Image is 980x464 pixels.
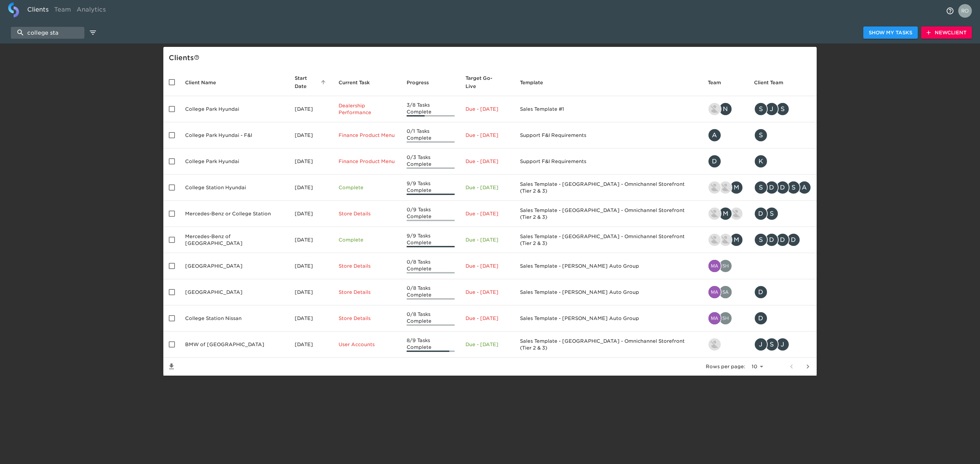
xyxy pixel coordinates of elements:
div: Client s [169,52,814,63]
div: SEANMAGAHA@RRRAUTOS.COM, jasonwaltrup@rrrautos.com, seanmagaha@rrrautos.com [754,102,811,116]
td: 0/8 Tasks Complete [401,253,460,279]
p: User Accounts [339,341,396,348]
span: Calculated based on the start date and the duration of all Tasks contained in this Hub. [465,74,500,90]
img: logo [8,2,19,17]
span: Target Go-Live [465,74,509,90]
div: madison.craig@roadster.com, satyanarayana.bangaruvaraha@cdk.com [708,285,743,299]
td: Sales Template #1 [514,96,702,122]
td: College Park Hyundai [180,96,289,122]
img: drew.doran@roadster.com [708,234,721,246]
svg: This is a list of all of your clients and clients shared with you [194,55,199,60]
td: Sales Template - [GEOGRAPHIC_DATA] - Omnichannel Storefront (Tier 2 & 3) [514,175,702,201]
div: madison.craig@roadster.com, shashikar.shamboor@cdk.com [708,259,743,273]
div: JACO@BMWOFCOLLEGESTATION.COM, susan@keatingauto.com, jaco@bmwofcollegestation.com [754,338,811,351]
td: [GEOGRAPHIC_DATA] [180,253,289,279]
div: A [708,128,721,142]
td: Sales Template - [PERSON_NAME] Auto Group [514,279,702,305]
td: BMW of [GEOGRAPHIC_DATA] [180,332,289,358]
div: drew.doran@roadster.com, morod.shabaan@roadster.com, shaun.lewis@roadster.com [708,207,743,220]
td: Mercedes-Benz of [GEOGRAPHIC_DATA] [180,227,289,253]
p: Due - [DATE] [465,132,509,139]
img: madison.craig@roadster.com [708,312,721,324]
div: seanf@collegestationhyundai.com, dsusan@keatingauto.com, dana@tropacavalmedia.com, scott@ptlavaca... [754,181,811,194]
div: D [765,181,779,194]
td: College Park Hyundai - F&I [180,122,289,148]
td: 0/8 Tasks Complete [401,279,460,305]
p: Finance Product Menu [339,132,396,139]
p: Finance Product Menu [339,158,396,165]
td: [DATE] [289,227,333,253]
td: College Station Nissan [180,305,289,332]
button: Show My Tasks [863,26,918,39]
td: [DATE] [289,175,333,201]
div: N [719,102,732,116]
div: S [765,207,779,220]
div: S [765,338,779,351]
p: Due - [DATE] [465,184,509,191]
span: New Client [927,29,966,37]
td: Sales Template - [GEOGRAPHIC_DATA] - Omnichannel Storefront (Tier 2 & 3) [514,227,702,253]
p: Store Details [339,289,396,296]
div: S [787,181,800,194]
div: K [754,155,768,168]
img: kevin.lo@roadster.com [708,338,721,351]
td: 9/9 Tasks Complete [401,175,460,201]
td: Mercedes-Benz or College Station [180,201,289,227]
img: shaun.lewis@roadster.com [719,234,732,246]
div: M [730,181,743,194]
div: S [754,128,768,142]
div: S [754,181,768,194]
div: J [754,338,768,351]
td: College Station Hyundai [180,175,289,201]
td: 0/8 Tasks Complete [401,305,460,332]
div: M [719,207,732,220]
td: [DATE] [289,96,333,122]
div: david.oquinn@roadster.com [708,155,743,168]
div: dana@tropacavalmedia.com, scott@ptlavaca.com [754,207,811,220]
div: drew.doran@roadster.com, shaun.lewis@roadster.com, morod.shabaan@roadster.com [708,181,743,194]
img: lowell@roadster.com [708,103,721,115]
table: enhanced table [163,69,817,376]
div: kendra.zellner@roadster.com [754,155,811,168]
button: edit [87,27,99,38]
p: Due - [DATE] [465,263,509,269]
span: Show My Tasks [869,29,912,37]
button: NewClient [921,26,972,39]
td: [DATE] [289,305,333,332]
td: Support F&I Requirements [514,122,702,148]
a: Analytics [74,2,109,19]
button: next page [800,358,816,375]
div: D [754,311,768,325]
div: S [754,233,768,247]
td: Support F&I Requirements [514,148,702,175]
p: Due - [DATE] [465,315,509,322]
p: Complete [339,184,396,191]
div: D [754,207,768,220]
p: Due - [DATE] [465,210,509,217]
td: Sales Template - [PERSON_NAME] Auto Group [514,305,702,332]
td: [GEOGRAPHIC_DATA] [180,279,289,305]
div: D [787,233,800,247]
td: Sales Template - [GEOGRAPHIC_DATA] - Omnichannel Storefront (Tier 2 & 3) [514,201,702,227]
p: Store Details [339,210,396,217]
div: A [798,181,811,194]
a: Team [51,2,74,19]
p: Rows per page: [706,363,745,370]
img: shaun.lewis@roadster.com [730,208,742,220]
p: Store Details [339,263,396,269]
td: 8/9 Tasks Complete [401,332,460,358]
span: This is the next Task in this Hub that should be completed [339,78,370,87]
div: D [754,285,768,299]
button: Save List [163,358,180,375]
span: Current Task [339,78,379,87]
div: lowell@roadster.com, nicholas.delaney@roadster.com [708,102,743,116]
a: Clients [24,2,51,19]
td: 0/9 Tasks Complete [401,201,460,227]
span: Client Name [185,78,225,87]
img: madison.craig@roadster.com [708,286,721,298]
td: [DATE] [289,253,333,279]
img: shashikar.shamboor@cdk.com [719,312,732,324]
p: Due - [DATE] [465,106,509,112]
td: Sales Template - [PERSON_NAME] Auto Group [514,253,702,279]
div: S [754,102,768,116]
